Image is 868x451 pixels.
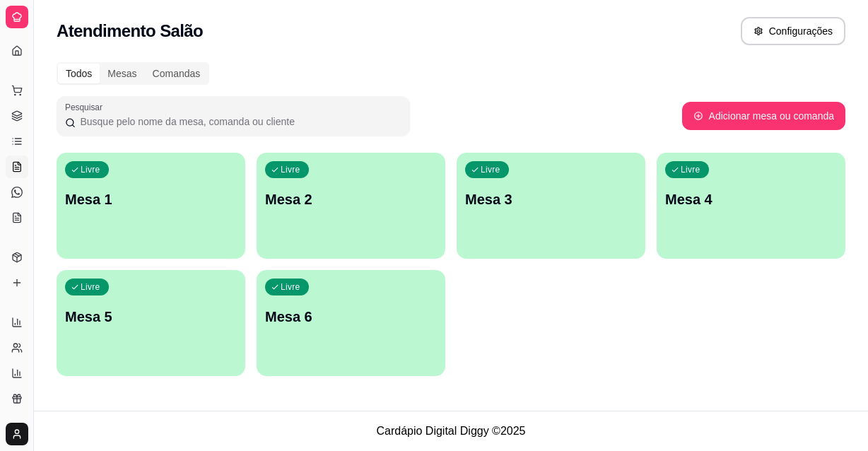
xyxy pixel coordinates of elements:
[265,307,437,327] p: Mesa 6
[481,164,500,175] p: Livre
[281,164,300,175] p: Livre
[57,20,203,42] h2: Atendimento Salão
[257,270,445,376] button: LivreMesa 6
[57,153,245,259] button: LivreMesa 1
[281,281,300,293] p: Livre
[457,153,645,259] button: LivreMesa 3
[657,153,845,259] button: LivreMesa 4
[145,64,209,83] div: Comandas
[81,164,100,175] p: Livre
[57,270,245,376] button: LivreMesa 5
[100,64,144,83] div: Mesas
[257,153,445,259] button: LivreMesa 2
[665,189,837,209] p: Mesa 4
[681,164,700,175] p: Livre
[682,102,845,130] button: Adicionar mesa ou comanda
[741,17,845,45] button: Configurações
[65,189,237,209] p: Mesa 1
[34,411,868,451] footer: Cardápio Digital Diggy © 2025
[81,281,100,293] p: Livre
[65,101,107,113] label: Pesquisar
[58,64,100,83] div: Todos
[465,189,637,209] p: Mesa 3
[76,115,401,129] input: Pesquisar
[65,307,237,327] p: Mesa 5
[265,189,437,209] p: Mesa 2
